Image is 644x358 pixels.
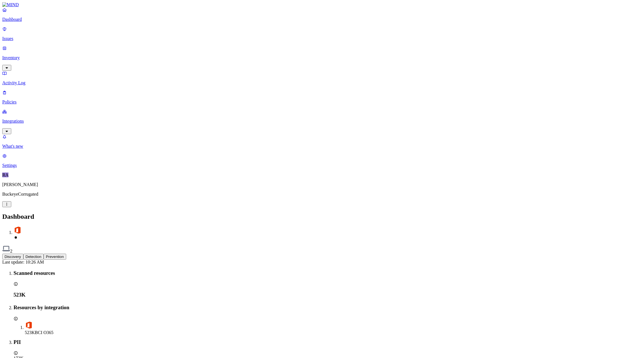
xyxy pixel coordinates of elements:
[2,109,642,133] a: Integrations
[2,55,642,60] p: Inventory
[2,192,642,197] p: BuckeyeCorrugated
[2,182,642,187] p: [PERSON_NAME]
[23,254,44,260] button: Detection
[2,260,44,264] span: Last update: 10:26 AM
[2,254,23,260] button: Discovery
[2,173,8,177] span: RA
[2,2,19,7] img: MIND
[2,134,642,149] a: What's new
[2,100,642,105] p: Policies
[2,26,642,41] a: Issues
[14,226,21,234] img: svg%3e
[14,270,642,276] h3: Scanned resources
[2,144,642,149] p: What's new
[2,36,642,41] p: Issues
[35,330,54,335] span: BCI O365
[2,213,642,220] h2: Dashboard
[25,330,35,335] span: 523K
[2,90,642,105] a: Policies
[2,2,642,7] a: MIND
[2,17,642,22] p: Dashboard
[10,249,12,253] span: 2
[2,7,642,22] a: Dashboard
[14,304,642,311] h3: Resources by integration
[2,153,642,168] a: Settings
[2,46,642,70] a: Inventory
[25,321,33,329] img: office-365
[2,71,642,85] a: Activity Log
[14,339,642,345] h3: PII
[2,80,642,85] p: Activity Log
[2,163,642,168] p: Settings
[44,254,66,260] button: Prevention
[2,119,642,124] p: Integrations
[2,245,10,253] img: svg%3e
[14,292,642,298] h3: 523K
